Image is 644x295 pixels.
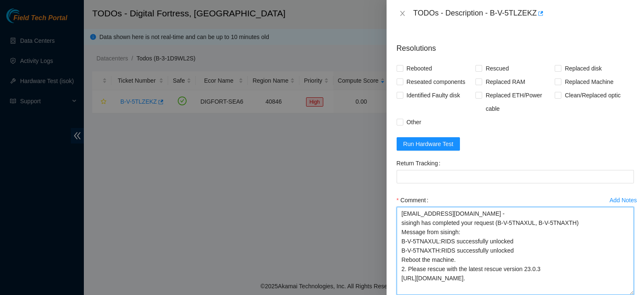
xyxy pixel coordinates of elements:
span: Replaced disk [561,62,605,75]
button: Run Hardware Test [397,137,460,151]
div: Add Notes [610,197,637,203]
span: Other [403,115,425,129]
input: Return Tracking [397,170,634,183]
label: Return Tracking [397,157,444,170]
span: Identified Faulty disk [403,89,464,102]
span: Replaced ETH/Power cable [482,89,555,115]
button: Close [397,10,408,18]
label: Comment [397,193,432,207]
span: close [399,10,406,17]
textarea: Comment [397,207,634,295]
span: Rescued [482,62,512,75]
span: Reseated components [403,75,469,89]
span: Clean/Replaced optic [561,89,624,102]
p: Resolutions [397,36,634,54]
div: TODOs - Description - B-V-5TLZEKZ [413,7,634,20]
span: Replaced RAM [482,75,528,89]
span: Replaced Machine [561,75,617,89]
span: Rebooted [403,62,436,75]
button: Add Notes [609,193,637,207]
span: Run Hardware Test [403,139,454,149]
